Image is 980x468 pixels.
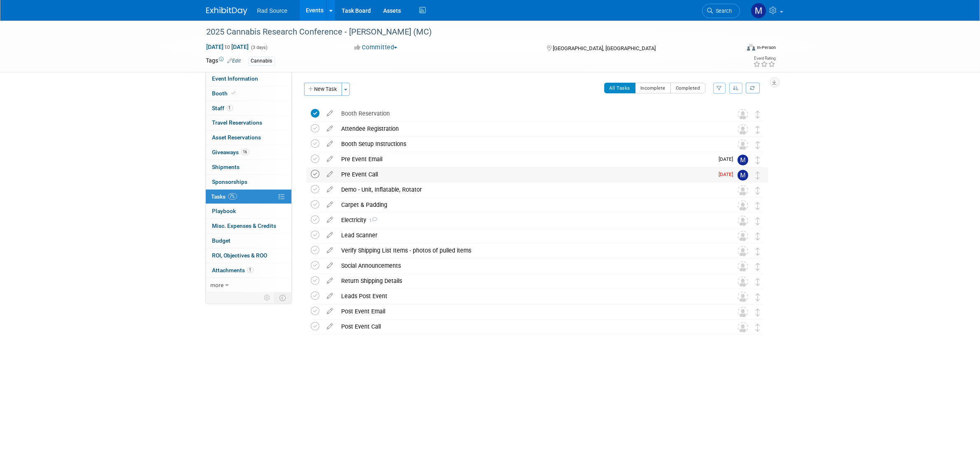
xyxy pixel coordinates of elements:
[738,276,748,287] img: Unassigned
[367,218,377,223] span: 1
[738,200,748,211] img: Unassigned
[756,232,760,240] i: Move task
[323,247,338,254] a: edit
[756,202,760,210] i: Move task
[212,149,249,155] span: Giveaways
[212,193,237,200] span: Tasks
[212,134,261,141] span: Asset Reservations
[323,155,338,163] a: edit
[228,58,241,64] a: Edit
[738,139,748,150] img: Unassigned
[212,164,240,170] span: Shipments
[212,237,231,244] span: Budget
[604,83,636,93] button: All Tasks
[206,86,291,101] a: Booth
[212,90,237,97] span: Booth
[635,83,671,93] button: Incomplete
[338,274,721,288] div: Return Shipping Details
[756,263,760,271] i: Move task
[338,213,721,227] div: Electricity
[713,8,732,14] span: Search
[670,83,705,93] button: Completed
[323,110,338,117] a: edit
[757,44,776,51] div: In-Person
[323,292,338,300] a: edit
[702,4,740,18] a: Search
[204,25,728,39] div: 2025 Cannabis Research Conference - [PERSON_NAME] (MC)
[212,208,236,214] span: Playbook
[206,204,291,218] a: Playbook
[338,228,721,242] div: Lead Scanner
[338,259,721,273] div: Social Announcements
[338,289,721,303] div: Leads Post Event
[323,216,338,224] a: edit
[323,140,338,148] a: edit
[206,263,291,278] a: Attachments1
[206,160,291,174] a: Shipments
[738,261,748,272] img: Unassigned
[756,308,760,316] i: Move task
[338,304,721,318] div: Post Event Email
[338,122,721,136] div: Attendee Registration
[206,248,291,263] a: ROI, Objectives & ROO
[751,3,766,19] img: Melissa Conboy
[232,91,236,95] i: Booth reservation complete
[224,44,232,50] span: to
[338,152,714,166] div: Pre Event Email
[261,292,275,303] td: Personalize Event Tab Strip
[212,252,268,259] span: ROI, Objectives & ROO
[338,107,721,120] div: Booth Reservation
[738,185,748,196] img: Unassigned
[753,56,775,60] div: Event Rating
[738,170,748,181] img: Melissa Conboy
[212,222,277,229] span: Misc. Expenses & Credits
[206,219,291,233] a: Misc. Expenses & Credits
[756,141,760,149] i: Move task
[351,43,400,52] button: Committed
[323,186,338,193] a: edit
[257,7,288,14] span: Rad Source
[323,308,338,315] a: edit
[206,190,291,204] a: Tasks7%
[323,171,338,178] a: edit
[756,293,760,301] i: Move task
[553,45,656,51] span: [GEOGRAPHIC_DATA], [GEOGRAPHIC_DATA]
[249,57,275,65] div: Cannabis
[247,267,254,273] span: 1
[206,175,291,189] a: Sponsorships
[241,149,249,155] span: 16
[323,125,338,132] a: edit
[212,178,248,185] span: Sponsorships
[691,43,776,55] div: Event Format
[323,323,338,330] a: edit
[756,156,760,164] i: Move task
[756,278,760,286] i: Move task
[212,75,258,82] span: Event Information
[338,183,721,197] div: Demo - Unit, Inflatable, Rotator
[323,232,338,239] a: edit
[206,130,291,145] a: Asset Reservations
[756,111,760,118] i: Move task
[756,187,760,195] i: Move task
[738,246,748,257] img: Unassigned
[738,155,748,165] img: Melissa Conboy
[206,145,291,160] a: Giveaways16
[747,44,755,51] img: Format-Inperson.png
[756,126,760,134] i: Move task
[756,248,760,255] i: Move task
[206,116,291,130] a: Travel Reservations
[738,307,748,317] img: Unassigned
[251,45,268,50] span: (3 days)
[206,56,241,66] td: Tags
[275,292,291,303] td: Toggle Event Tabs
[738,292,748,302] img: Unassigned
[304,83,342,96] button: New Task
[338,167,714,181] div: Pre Event Call
[756,324,760,331] i: Move task
[206,234,291,248] a: Budget
[206,43,249,51] span: [DATE] [DATE]
[212,119,263,126] span: Travel Reservations
[323,201,338,209] a: edit
[338,198,721,212] div: Carpet & Padding
[338,243,721,257] div: Verify Shipping List Items - photos of pulled items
